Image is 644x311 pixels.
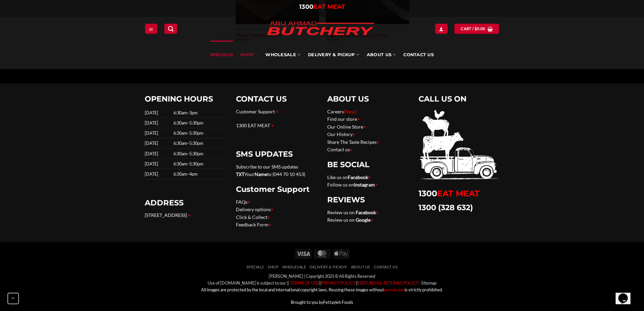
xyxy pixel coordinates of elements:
a: Feedback Form> [236,222,271,227]
td: [DATE] [145,149,171,159]
a: Specials [246,265,264,269]
td: [DATE] [145,138,171,149]
a: Facebook [348,174,368,180]
span: Cart / [461,26,485,32]
td: [DATE] [145,108,171,118]
a: Customer Support [236,109,275,114]
a: Sitemap [421,280,436,286]
iframe: chat widget [616,284,637,304]
a: Share The Taste Recipes> [327,139,379,145]
a: Our Online Store> [327,124,366,130]
a: Find our store> [327,116,360,122]
span: > [271,123,274,128]
span: > [247,199,250,205]
a: Wholesale [265,41,301,69]
span: > [276,109,279,114]
span: > [271,206,273,212]
div: Payment icons [294,248,351,259]
a: Delivery options> [236,206,273,212]
h2: CALL US ON [419,94,500,104]
span: > [357,116,360,122]
h2: ABOUT US [327,94,408,104]
a: permission [384,287,405,292]
h2: Customer Support [236,184,317,194]
a: Google [356,217,371,223]
img: Abu Ahmad Butchery [261,17,380,41]
h2: SMS UPDATES [236,149,317,159]
h2: REVIEWS [327,195,408,205]
bdi: 0.00 [475,26,485,31]
span: > [377,139,379,145]
p: All images are protected by the local and international copyright laws. Reusing these images with... [145,286,500,293]
a: Delivery & Pickup [310,265,347,269]
a: 1300 (328 632) [419,203,473,212]
button: Go to top [7,293,19,304]
img: 1300eatmeat.png [419,108,500,182]
a: About Us [351,265,370,269]
span: 1300 [299,3,313,10]
a: FAQs> [236,199,250,205]
span: EAT MEAT [437,188,480,198]
td: 6:30am–4pm [171,169,226,179]
span: {New} [344,109,356,114]
td: 6:30am–5:30pm [171,138,226,149]
span: EAT MEAT [313,3,345,10]
a: Facebook [356,209,376,215]
span: > [188,212,191,218]
td: 6:30am–5:30pm [171,118,226,128]
a: 1300 EAT MEAT [236,123,270,128]
p: Review us on Review us on [327,209,408,224]
h2: BE SOCIAL [327,160,408,170]
font: REFUNDS & RETURNS POLICY [359,280,419,286]
h2: CONTACT US [236,94,317,104]
a: - [419,280,421,286]
p: Like us on Follow us on [327,174,408,189]
a: Wholesale [282,265,306,269]
td: 6:30am–5:30pm [171,159,226,169]
a: 1300EAT MEAT [299,3,345,10]
a: Menu [145,24,157,34]
td: [DATE] [145,169,171,179]
a: Contact Us [374,265,398,269]
a: Contact Us [403,41,434,69]
a: 1300EAT MEAT [419,188,480,198]
a: Our History> [327,131,355,137]
span: > [375,182,378,187]
a: Fettayleh Foods [323,299,353,305]
a: Careers{New} [327,109,356,114]
a: Login [435,24,447,34]
a: Specials [210,41,233,69]
p: Subscribe to our SMS updates Your to (044 70 10 453) [236,163,317,178]
span: $ [475,26,477,32]
p: Brought to you by [145,299,500,306]
span: > [376,209,379,215]
a: Search [164,24,177,34]
span: > [268,222,271,227]
strong: TXT [236,171,244,177]
a: [STREET_ADDRESS] [145,212,187,218]
td: [DATE] [145,159,171,169]
td: [DATE] [145,118,171,128]
a: Contact us> [327,147,353,152]
span: > [368,174,371,180]
a: PRIVACY POLICY [321,280,356,286]
span: > [350,147,353,152]
span: > [363,124,366,130]
td: 6:30am–5:30pm [171,128,226,138]
a: Delivery & Pickup [308,41,359,69]
a: SHOP [240,41,258,69]
td: [DATE] [145,128,171,138]
a: Click & Collect> [236,214,270,220]
span: > [371,217,373,223]
h2: ADDRESS [145,198,226,208]
a: About Us [367,41,396,69]
a: REFUNDS & RETURNS POLICY [359,280,419,286]
a: View cart [454,24,499,34]
a: SHOP [268,265,279,269]
a: Instagram [354,182,375,187]
span: > [353,131,355,137]
a: TERMS OF USE [289,280,319,286]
